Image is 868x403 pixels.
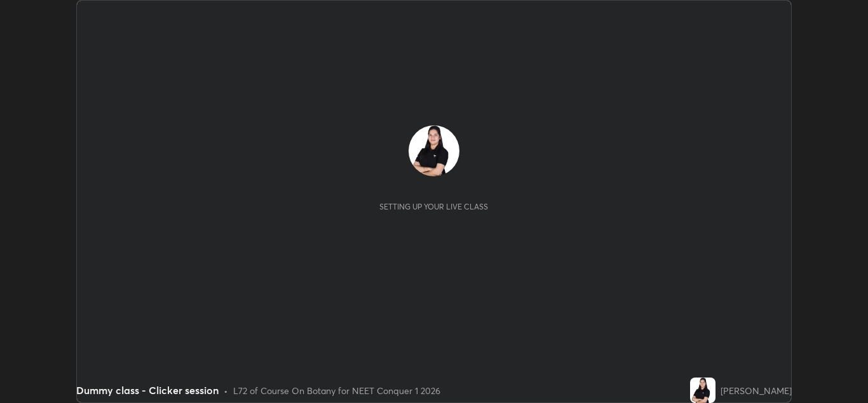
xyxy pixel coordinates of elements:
div: Setting up your live class [379,202,488,211]
div: Dummy class - Clicker session [76,383,219,398]
div: L72 of Course On Botany for NEET Conquer 1 2026 [233,384,440,397]
img: f4a5c7a436c14979aac81bfcec30b095.jpg [690,378,715,403]
div: • [224,384,228,397]
img: f4a5c7a436c14979aac81bfcec30b095.jpg [409,125,459,176]
div: [PERSON_NAME] [721,384,792,397]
